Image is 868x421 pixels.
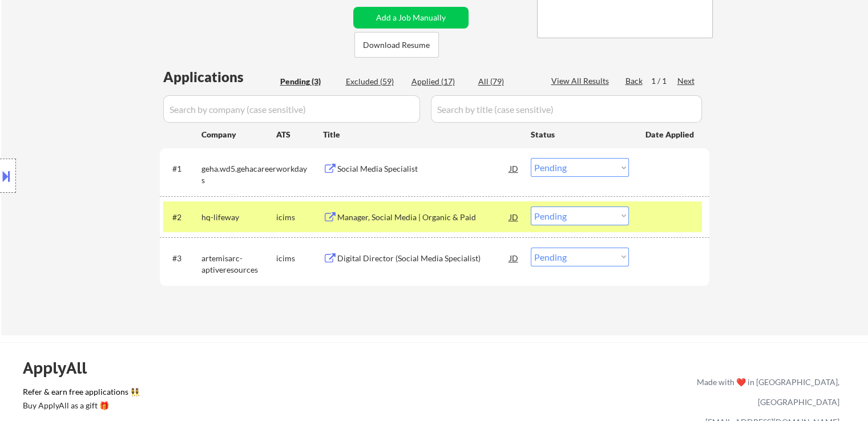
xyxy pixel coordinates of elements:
div: hq-lifeway [201,212,276,223]
div: workday [276,163,323,175]
button: Add a Job Manually [353,7,469,29]
div: Applications [163,70,276,84]
div: artemisarc-aptiveresources [201,253,276,275]
div: Made with ❤️ in [GEOGRAPHIC_DATA], [GEOGRAPHIC_DATA] [692,372,839,412]
div: icims [276,253,323,264]
div: Social Media Specialist [337,163,510,175]
a: Buy ApplyAll as a gift 🎁 [23,400,137,414]
div: geha.wd5.gehacareers [201,163,276,185]
div: Date Applied [645,129,696,140]
div: Excluded (59) [346,76,403,87]
div: All (79) [478,76,535,87]
div: Buy ApplyAll as a gift 🎁 [23,402,137,410]
div: ATS [276,129,323,140]
div: Applied (17) [411,76,469,87]
div: Back [625,75,644,87]
div: Pending (3) [280,76,337,87]
div: icims [276,212,323,223]
div: Next [677,75,696,87]
div: 1 / 1 [651,75,677,87]
div: View All Results [551,75,612,87]
div: Company [201,129,276,140]
div: Manager, Social Media | Organic & Paid [337,212,510,223]
div: Title [323,129,520,140]
input: Search by company (case sensitive) [163,95,420,123]
div: JD [508,207,520,227]
a: Refer & earn free applications 👯‍♀️ [23,388,458,400]
div: Status [531,124,629,144]
div: Digital Director (Social Media Specialist) [337,253,510,264]
div: ApplyAll [23,358,100,378]
div: JD [508,158,520,179]
button: Download Resume [354,32,439,58]
div: JD [508,248,520,268]
input: Search by title (case sensitive) [431,95,702,123]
